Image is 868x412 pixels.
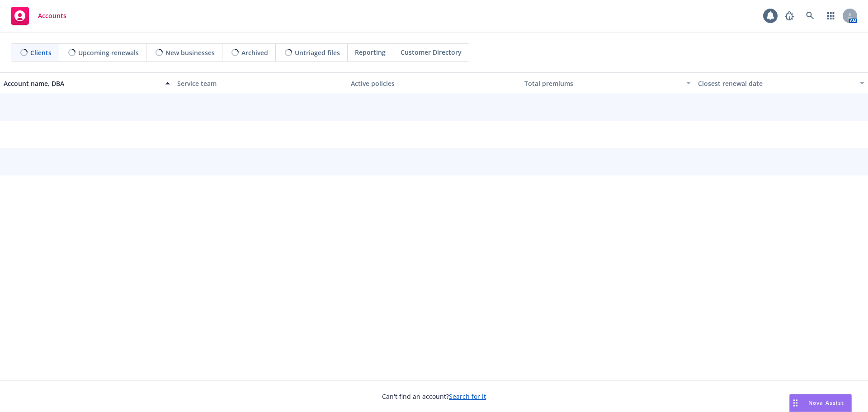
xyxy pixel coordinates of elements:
span: Untriaged files [295,48,340,57]
a: Switch app [822,7,840,25]
span: Reporting [355,47,386,57]
span: Accounts [38,12,66,19]
span: Archived [241,48,268,57]
button: Nova Assist [789,394,852,412]
span: Can't find an account? [382,392,486,401]
button: Active policies [347,72,521,94]
a: Search [801,7,819,25]
div: Service team [177,79,344,88]
span: Clients [30,48,52,57]
button: Closest renewal date [694,72,868,94]
div: Drag to move [790,394,801,412]
div: Closest renewal date [698,79,854,88]
a: Report a Bug [780,7,798,25]
button: Total premiums [521,72,694,94]
span: Nova Assist [808,399,844,407]
a: Search for it [449,392,486,401]
span: Upcoming renewals [78,48,139,57]
span: New businesses [165,48,215,57]
div: Account name, DBA [4,79,160,88]
span: Customer Directory [401,47,462,57]
a: Accounts [7,3,70,28]
div: Active policies [351,79,517,88]
div: Total premiums [524,79,681,88]
button: Service team [174,72,347,94]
